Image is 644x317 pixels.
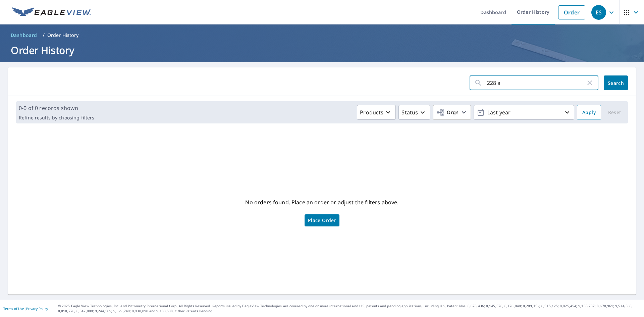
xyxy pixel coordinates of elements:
p: Status [401,108,418,116]
button: Search [604,75,628,90]
span: Place Order [308,219,336,222]
p: No orders found. Place an order or adjust the filters above. [245,197,398,208]
a: Privacy Policy [26,306,48,311]
div: ES [591,5,606,20]
img: EV Logo [12,7,91,17]
a: Order [558,5,585,19]
span: Search [609,80,623,86]
span: Apply [582,108,596,117]
p: | [3,307,48,311]
p: Products [360,108,383,116]
p: Refine results by choosing filters [19,115,94,121]
span: Dashboard [11,32,37,39]
li: / [43,31,45,39]
button: Orgs [433,105,471,120]
span: Orgs [436,108,459,117]
button: Last year [474,105,574,120]
button: Apply [577,105,601,120]
p: 0-0 of 0 records shown [19,104,94,112]
button: Products [357,105,396,120]
a: Terms of Use [3,306,24,311]
p: © 2025 Eagle View Technologies, Inc. and Pictometry International Corp. All Rights Reserved. Repo... [58,304,641,314]
nav: breadcrumb [8,30,636,41]
p: Last year [485,107,563,118]
h1: Order History [8,43,636,57]
input: Address, Report #, Claim ID, etc. [487,73,586,92]
p: Order History [47,32,79,39]
a: Dashboard [8,30,40,41]
a: Place Order [305,214,339,226]
button: Status [398,105,430,120]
